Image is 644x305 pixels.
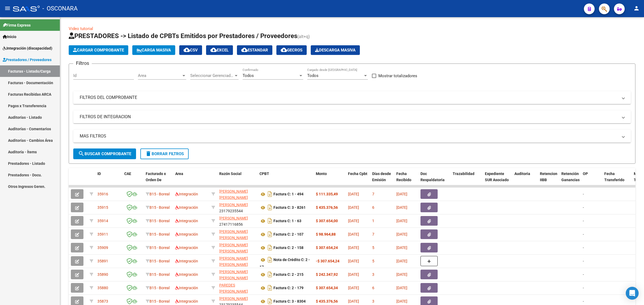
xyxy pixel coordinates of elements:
[420,172,445,182] span: Doc Respaldatoria
[97,232,108,236] span: 35911
[259,258,310,269] strong: Nota de Crédito C: 2 - 17
[583,286,584,290] span: -
[145,150,152,157] mat-icon: delete
[80,133,618,139] mat-panel-title: MAS FILTROS
[266,270,273,279] i: Descargar documento
[219,243,248,253] span: [PERSON_NAME] [PERSON_NAME]
[69,45,128,55] button: Cargar Comprobante
[217,168,257,192] datatable-header-cell: Razón Social
[561,172,580,182] span: Retención Ganancias
[453,172,474,176] span: Trazabilidad
[73,148,136,159] button: Buscar Comprobante
[626,287,639,300] div: Open Intercom Messenger
[276,45,307,55] button: Gecros
[633,5,640,12] mat-icon: person
[348,232,359,236] span: [DATE]
[78,150,85,157] mat-icon: search
[311,45,360,55] button: Descarga Masiva
[219,202,255,213] div: 23179235544
[219,189,248,200] span: [PERSON_NAME] [PERSON_NAME]
[219,283,248,293] span: PAREDES [PERSON_NAME]
[184,47,190,53] mat-icon: cloud_download
[396,192,407,196] span: [DATE]
[316,205,338,210] strong: $ 435.376,56
[396,286,407,290] span: [DATE]
[219,242,255,253] div: 27277792392
[307,73,319,78] span: Todos
[145,151,184,156] span: Borrar Filtros
[219,270,248,280] span: [PERSON_NAME] [PERSON_NAME]
[175,272,198,277] span: Integración
[149,232,170,236] span: B15 - Boreal
[144,168,173,192] datatable-header-cell: Facturado x Orden De
[122,168,144,192] datatable-header-cell: CAE
[583,205,584,210] span: -
[175,299,198,303] span: Integración
[73,110,631,123] mat-expansion-panel-header: FILTROS DE INTEGRACION
[396,172,411,182] span: Fecha Recibido
[316,219,338,223] strong: $ 307.654,00
[348,259,359,263] span: [DATE]
[583,172,588,176] span: OP
[149,299,170,303] span: B15 - Boreal
[149,219,170,223] span: B15 - Boreal
[3,57,52,63] span: Prestadores / Proveedores
[175,192,198,196] span: Integración
[241,47,248,53] mat-icon: cloud_download
[175,219,198,223] span: Integración
[4,5,11,12] mat-icon: menu
[206,45,233,55] button: EXCEL
[210,47,217,53] mat-icon: cloud_download
[219,256,248,267] span: [PERSON_NAME] [PERSON_NAME]
[149,259,170,263] span: B15 - Boreal
[315,48,356,53] span: Descarga Masiva
[179,45,202,55] button: CSV
[372,232,374,236] span: 7
[602,168,632,192] datatable-header-cell: Fecha Transferido
[243,73,254,78] span: Todos
[559,168,581,192] datatable-header-cell: Retención Ganancias
[132,45,175,55] button: Carga Masiva
[273,286,303,290] strong: Factura C: 2 - 179
[372,172,391,182] span: Días desde Emisión
[583,246,584,250] span: -
[175,246,198,250] span: Integración
[348,172,367,176] span: Fecha Cpbt
[372,299,374,303] span: 3
[583,299,584,303] span: -
[583,232,584,236] span: -
[583,272,584,277] span: -
[69,26,93,31] a: Video tutorial
[80,95,618,101] mat-panel-title: FILTROS DEL COMPROBANTE
[266,217,273,225] i: Descargar documento
[73,59,92,67] h3: Filtros
[396,232,407,236] span: [DATE]
[418,168,451,192] datatable-header-cell: Doc Respaldatoria
[314,168,346,192] datatable-header-cell: Monto
[604,172,624,182] span: Fecha Transferido
[483,168,512,192] datatable-header-cell: Expediente SUR Asociado
[348,286,359,290] span: [DATE]
[97,205,108,210] span: 35915
[370,168,394,192] datatable-header-cell: Días desde Emisión
[219,296,248,301] span: [PERSON_NAME]
[396,299,407,303] span: [DATE]
[316,246,338,250] strong: $ 307.654,24
[97,259,108,263] span: 35891
[97,219,108,223] span: 35914
[372,205,374,210] span: 6
[396,219,407,223] span: [DATE]
[316,259,339,263] strong: -$ 307.654,24
[583,219,584,223] span: -
[316,192,338,196] strong: $ 111.335,49
[297,34,310,39] span: (alt+q)
[210,48,229,53] span: EXCEL
[149,246,170,250] span: B15 - Boreal
[348,205,359,210] span: [DATE]
[97,192,108,196] span: 35916
[514,172,530,176] span: Auditoria
[3,45,52,51] span: Integración (discapacidad)
[73,48,124,53] span: Cargar Comprobante
[259,172,269,176] span: CPBT
[581,168,602,192] datatable-header-cell: OP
